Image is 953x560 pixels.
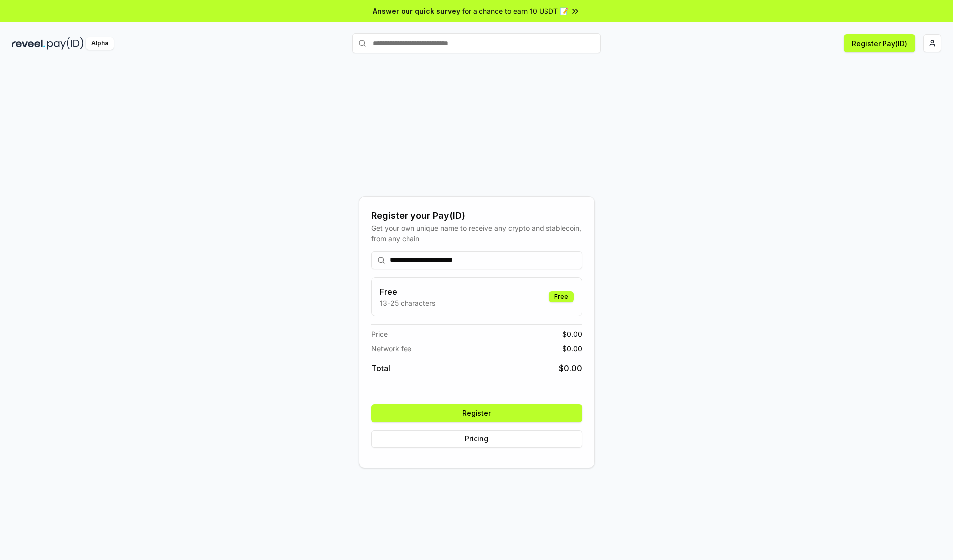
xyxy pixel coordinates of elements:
[462,6,568,16] span: for a chance to earn 10 USDT 📝
[12,37,45,50] img: reveel_dark
[549,291,574,302] div: Free
[380,298,435,308] p: 13-25 characters
[86,37,114,50] div: Alpha
[371,362,390,374] span: Total
[373,6,460,16] span: Answer our quick survey
[371,329,388,339] span: Price
[371,343,411,354] span: Network fee
[371,430,582,448] button: Pricing
[562,329,582,339] span: $ 0.00
[371,209,582,223] div: Register your Pay(ID)
[380,286,435,298] h3: Free
[844,34,915,52] button: Register Pay(ID)
[47,37,84,50] img: pay_id
[371,223,582,244] div: Get your own unique name to receive any crypto and stablecoin, from any chain
[371,404,582,422] button: Register
[559,362,582,374] span: $ 0.00
[562,343,582,354] span: $ 0.00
